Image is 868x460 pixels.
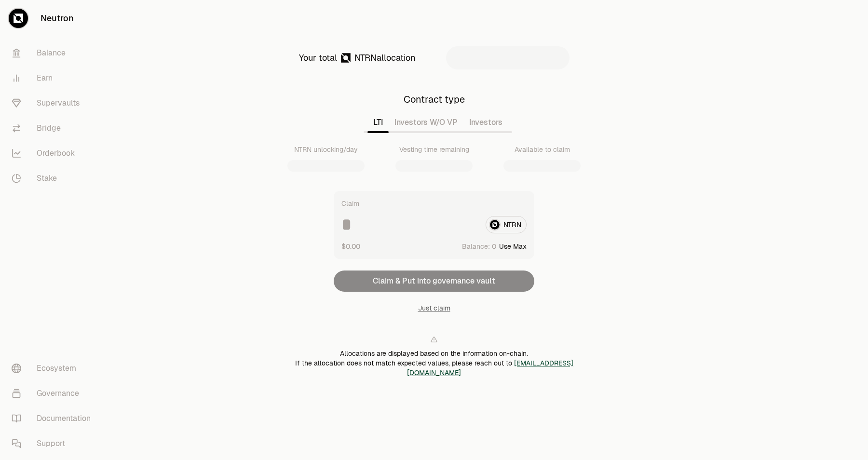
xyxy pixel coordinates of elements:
[463,113,508,132] button: Investors
[404,93,465,106] div: Contract type
[4,381,104,406] a: Governance
[389,113,463,132] button: Investors W/O VP
[4,91,104,116] a: Supervaults
[341,241,360,251] button: $0.00
[4,141,104,166] a: Orderbook
[4,356,104,381] a: Ecosystem
[4,66,104,91] a: Earn
[499,242,527,251] button: Use Max
[399,145,469,154] div: Vesting time remaining
[418,303,450,313] button: Just claim
[4,406,104,431] a: Documentation
[268,349,600,358] div: Allocations are displayed based on the information on-chain.
[367,113,389,132] button: LTI
[299,51,337,65] div: Your total
[4,431,104,456] a: Support
[4,116,104,141] a: Bridge
[268,358,600,378] div: If the allocation does not match expected values, please reach out to
[341,199,359,208] div: Claim
[354,51,415,65] div: allocation
[4,166,104,191] a: Stake
[515,145,570,154] div: Available to claim
[462,242,490,251] span: Balance:
[294,145,358,154] div: NTRN unlocking/day
[4,41,104,66] a: Balance
[354,52,377,63] span: NTRN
